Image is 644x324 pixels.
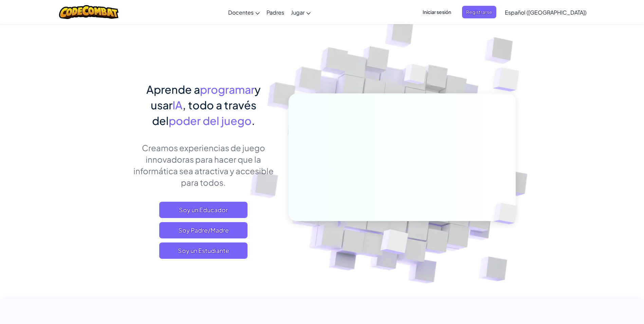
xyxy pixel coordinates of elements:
span: programar [200,83,255,96]
a: Docentes [225,3,263,21]
span: poder del juego [169,114,252,127]
span: Jugar [291,9,305,16]
span: Español ([GEOGRAPHIC_DATA]) [505,9,587,16]
span: , todo a través del [152,98,256,127]
img: Overlap cubes [482,189,533,238]
a: Jugar [288,3,314,21]
img: Overlap cubes [364,215,424,271]
button: Registrarse [462,6,496,18]
a: Padres [263,3,288,21]
img: Overlap cubes [479,51,538,108]
button: Soy un Estudiante [159,242,247,259]
p: Creamos experiencias de juego innovadoras para hacer que la informática sea atractiva y accesible... [129,142,278,188]
img: CodeCombat logo [59,5,118,19]
a: Español ([GEOGRAPHIC_DATA]) [501,3,590,21]
span: . [252,114,255,127]
span: Aprende a [146,83,200,96]
button: Iniciar sesión [419,6,455,18]
img: Overlap cubes [391,51,440,101]
a: Soy Padre/Madre [159,222,247,238]
span: IA [172,98,183,112]
span: Docentes [228,9,254,16]
a: Soy un Educador [159,202,247,218]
